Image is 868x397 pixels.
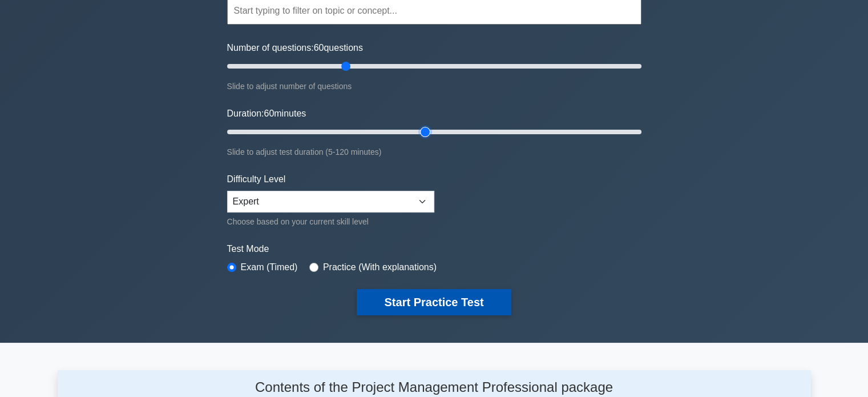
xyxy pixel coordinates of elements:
span: 60 [314,43,324,53]
span: 60 [264,109,274,118]
label: Duration: minutes [227,107,306,121]
label: Number of questions: questions [227,41,363,55]
div: Slide to adjust test duration (5-120 minutes) [227,145,641,159]
label: Practice (With explanations) [323,260,437,274]
h4: Contents of the Project Management Professional package [165,379,703,396]
label: Difficulty Level [227,173,286,186]
div: Slide to adjust number of questions [227,79,641,93]
button: Start Practice Test [357,289,511,315]
label: Exam (Timed) [241,260,298,274]
div: Choose based on your current skill level [227,215,434,228]
label: Test Mode [227,242,641,256]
